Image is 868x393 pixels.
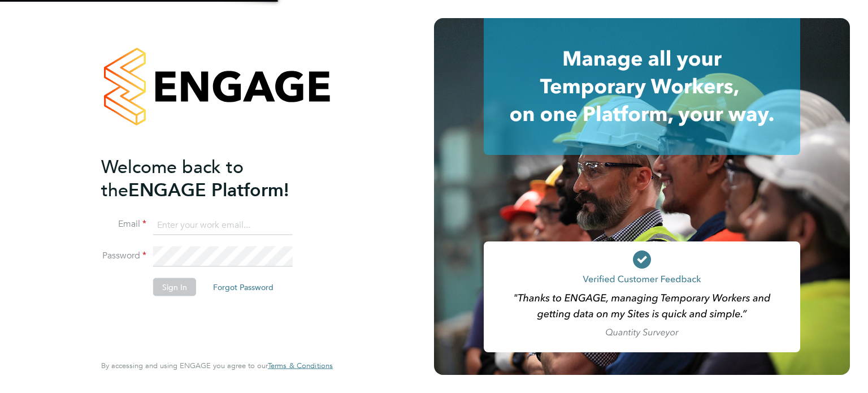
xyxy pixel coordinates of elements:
[101,218,146,230] label: Email
[268,361,333,370] a: Terms & Conditions
[153,215,293,235] input: Enter your work email...
[101,361,333,370] span: By accessing and using ENGAGE you agree to our
[204,278,283,296] button: Forgot Password
[101,156,244,201] span: Welcome back to the
[153,278,196,296] button: Sign In
[268,361,333,370] span: Terms & Conditions
[101,155,322,201] h2: ENGAGE Platform!
[101,250,146,262] label: Password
